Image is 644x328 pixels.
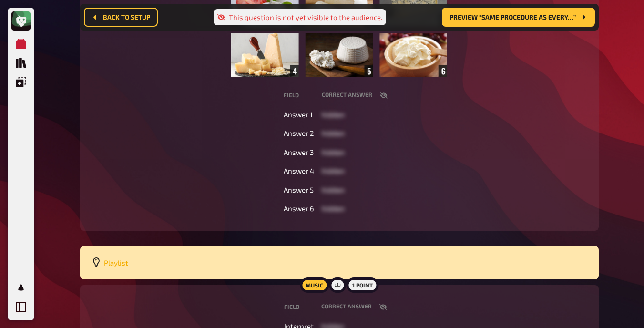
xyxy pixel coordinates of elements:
span: hidden [322,148,345,156]
a: My Account [11,278,31,297]
a: Quiz Library [11,53,31,72]
div: This question is not yet visible to the audience. [214,9,386,25]
td: Answer 2 [280,125,318,142]
a: Overlays [11,72,31,92]
span: hidden [322,204,345,213]
button: Preview “Same Procedure as every…” [442,8,595,27]
td: Answer 6 [280,200,318,217]
span: hidden [322,166,345,175]
td: Answer 1 [280,106,318,123]
th: correct answer [317,298,399,316]
span: hidden [322,110,345,119]
span: Preview “Same Procedure as every…” [450,14,576,20]
td: Answer 5 [280,182,318,199]
th: Field [280,298,317,316]
span: hidden [322,185,345,194]
span: hidden [322,129,345,137]
td: Answer 4 [280,163,318,180]
span: Back to setup [103,14,150,20]
div: 1 point [347,277,378,293]
a: Playlist [104,258,128,267]
div: Music [300,277,329,293]
td: Answer 3 [280,144,318,161]
a: My Quizzes [11,34,31,53]
th: correct answer [318,87,399,104]
button: Back to setup [84,8,158,27]
th: Field [280,87,318,104]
